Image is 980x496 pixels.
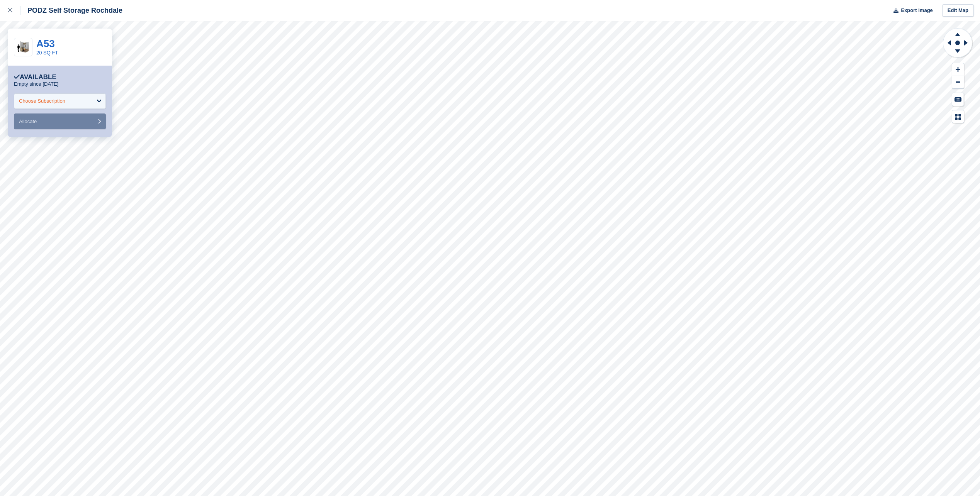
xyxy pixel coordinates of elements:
[952,110,964,123] button: Map Legend
[952,76,964,89] button: Zoom Out
[19,118,37,124] span: Allocate
[19,97,65,105] div: Choose Subscription
[889,4,933,17] button: Export Image
[901,7,932,14] span: Export Image
[14,41,32,54] img: ksr38g3k.png
[20,6,122,15] div: PODZ Self Storage Rochdale
[14,113,106,129] button: Allocate
[14,81,58,87] p: Empty since [DATE]
[952,63,964,76] button: Zoom In
[36,38,55,49] a: A53
[14,73,56,81] div: Available
[36,50,58,56] a: 20 SQ FT
[942,4,974,17] a: Edit Map
[952,93,964,106] button: Keyboard Shortcuts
